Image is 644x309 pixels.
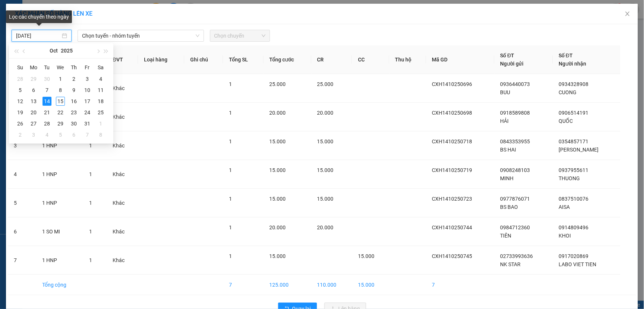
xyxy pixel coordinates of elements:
span: AISA [559,204,570,210]
span: 1 [89,200,92,206]
span: BUU [500,89,511,95]
div: 10 [83,86,92,95]
td: 2025-10-16 [67,96,81,107]
td: 2025-10-09 [67,85,81,96]
td: 2025-10-14 [40,96,54,107]
span: 25.000 [317,81,334,87]
td: 2025-11-06 [67,129,81,140]
span: THUONG [559,175,580,181]
td: 2025-11-03 [27,129,40,140]
input: 14/10/2025 [16,32,60,40]
th: Tổng SL [223,45,263,74]
td: 2025-09-28 [13,73,27,85]
td: 2025-10-17 [81,96,94,107]
span: [PERSON_NAME] [559,147,599,153]
th: Sa [94,61,107,73]
span: CXH1410250723 [432,196,472,202]
span: CXH1410250719 [432,167,472,173]
div: 20 [29,108,38,117]
div: 2 [16,130,25,139]
div: 8 [56,86,65,95]
div: 24 [83,108,92,117]
button: Oct [50,43,58,58]
span: Chọn chuyến [214,30,266,41]
th: Mã GD [426,45,494,74]
span: 20.000 [317,110,334,116]
div: 14 [43,97,51,106]
td: 1 HNP [36,131,84,160]
span: 15.000 [358,253,374,259]
td: 2025-10-31 [81,118,94,129]
div: 3 [29,130,38,139]
div: 8 [96,130,105,139]
span: 15.000 [317,138,334,144]
span: 1 [229,138,232,144]
th: Thu hộ [389,45,426,74]
th: ĐVT [107,45,138,74]
td: 5 [8,189,36,217]
button: Close [617,4,638,25]
span: 15.000 [270,167,286,173]
span: 0984712360 [500,224,530,230]
td: Khác [107,160,138,189]
td: 2025-10-20 [27,107,40,118]
td: 1 HNP [36,189,84,217]
span: 20.000 [270,224,286,230]
td: 2025-10-06 [27,85,40,96]
div: 17 [83,97,92,106]
span: LABO VIET TIEN [559,261,597,267]
div: 22 [56,108,65,117]
td: 2025-11-01 [94,118,107,129]
td: Khác [107,74,138,103]
td: 1 HNP [36,160,84,189]
td: 1 [8,74,36,103]
div: 27 [29,119,38,128]
th: CC [352,45,389,74]
span: 0837510076 [559,196,589,202]
span: 0906514191 [559,110,589,116]
th: CR [311,45,352,74]
span: Số ĐT [500,52,515,58]
div: 12 [16,97,25,106]
td: 1 SO MI [36,217,84,246]
td: 2025-10-15 [54,96,67,107]
div: 6 [69,130,78,139]
span: down [195,34,200,38]
span: CXH1410250744 [432,224,472,230]
span: 1 [229,167,232,173]
span: 15.000 [270,138,286,144]
td: 2025-10-12 [13,96,27,107]
th: We [54,61,67,73]
td: 2025-10-23 [67,107,81,118]
td: 2025-10-13 [27,96,40,107]
div: 19 [16,108,25,117]
div: 1 [96,119,105,128]
div: 7 [43,86,51,95]
span: 15.000 [317,196,334,202]
td: 2 [8,103,36,131]
span: 0937955611 [559,167,589,173]
span: 15.000 [317,167,334,173]
td: 2025-11-07 [81,129,94,140]
span: 0936440073 [500,81,530,87]
div: 31 [83,119,92,128]
span: 1 [89,229,92,235]
td: 2025-10-02 [67,73,81,85]
span: Số ĐT [559,52,573,58]
span: CXH1410250698 [432,110,472,116]
span: 1 [89,143,92,149]
td: 7 [8,246,36,275]
span: 0917020869 [559,253,589,259]
th: Su [13,61,27,73]
td: 2025-10-08 [54,85,67,96]
span: 20.000 [270,110,286,116]
span: CUONG [559,89,577,95]
span: 1 [229,224,232,230]
div: 5 [56,130,65,139]
button: 2025 [61,43,73,58]
div: 9 [69,86,78,95]
span: 0354857171 [559,138,589,144]
span: CXH1410250696 [432,81,472,87]
span: 20.000 [317,224,334,230]
span: 15.000 [270,196,286,202]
